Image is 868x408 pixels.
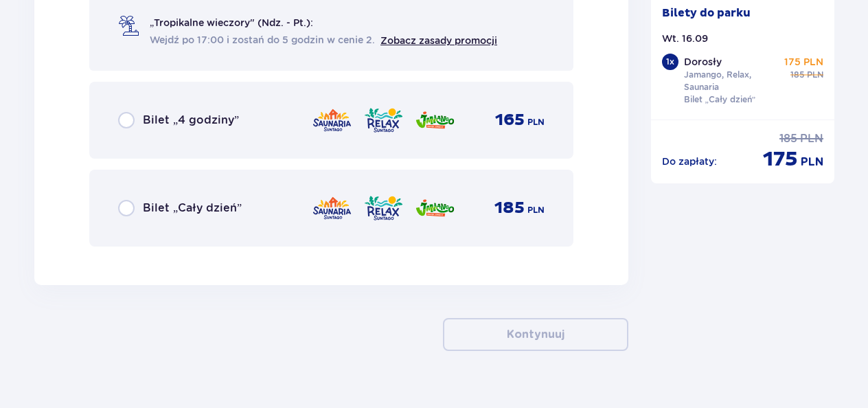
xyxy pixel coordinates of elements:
[150,16,313,30] p: „Tropikalne wieczory" (Ndz. - Pt.):
[312,194,352,223] img: zone logo
[495,110,525,131] p: 165
[662,155,717,168] p: Do zapłaty :
[527,116,545,128] p: PLN
[312,106,352,135] img: zone logo
[363,194,404,223] img: zone logo
[790,69,804,81] p: 185
[779,131,797,146] p: 185
[150,33,375,47] span: Wejdź po 17:00 i zostań do 5 godzin w cenie 2.
[684,55,722,69] p: Dorosły
[801,155,823,170] p: PLN
[763,146,798,172] p: 175
[443,318,628,351] button: Kontynuuj
[363,106,404,135] img: zone logo
[807,69,823,81] p: PLN
[527,204,545,216] p: PLN
[684,69,779,93] p: Jamango, Relax, Saunaria
[415,106,455,135] img: zone logo
[494,198,525,218] p: 185
[800,131,823,146] p: PLN
[380,35,497,46] a: Zobacz zasady promocji
[507,327,564,342] p: Kontynuuj
[415,194,455,223] img: zone logo
[784,55,823,69] p: 175 PLN
[662,54,678,70] div: 1 x
[662,5,751,21] p: Bilety do parku
[143,113,239,128] p: Bilet „4 godziny”
[662,32,708,45] p: Wt. 16.09
[143,201,242,216] p: Bilet „Cały dzień”
[684,93,756,106] p: Bilet „Cały dzień”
